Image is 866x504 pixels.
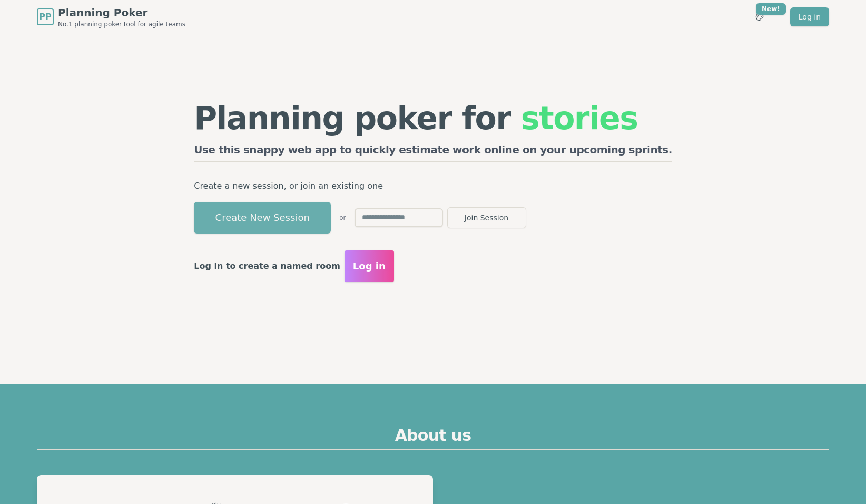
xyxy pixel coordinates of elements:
[756,3,786,15] div: New!
[447,207,526,228] button: Join Session
[194,142,672,162] h2: Use this snappy web app to quickly estimate work online on your upcoming sprints.
[194,179,672,193] p: Create a new session, or join an existing one
[194,202,331,234] button: Create New Session
[790,7,829,26] a: Log in
[194,102,672,134] h1: Planning poker for
[58,20,185,28] span: No.1 planning poker tool for agile teams
[353,259,386,274] span: Log in
[37,5,185,28] a: PPPlanning PokerNo.1 planning poker tool for agile teams
[521,100,638,137] span: stories
[345,250,394,282] button: Log in
[39,11,51,23] span: PP
[37,426,829,450] h2: About us
[58,5,185,20] span: Planning Poker
[339,214,346,222] span: or
[750,7,769,26] button: New!
[194,259,340,274] p: Log in to create a named room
